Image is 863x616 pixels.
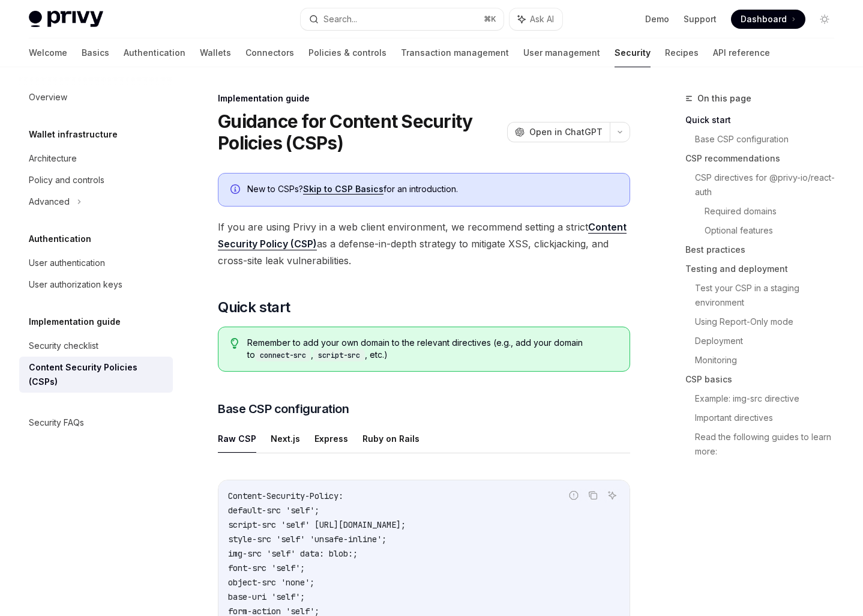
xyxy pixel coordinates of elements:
a: Read the following guides to learn more: [695,427,844,461]
a: Deployment [695,331,844,351]
span: Dashboard [741,13,787,25]
span: ⌘ K [484,14,496,24]
a: API reference [713,38,770,67]
span: Remember to add your own domain to the relevant directives (e.g., add your domain to , , etc.) [247,337,618,361]
a: Base CSP configuration [695,130,844,149]
span: Ask AI [530,13,554,25]
span: font-src 'self'; [228,563,305,573]
button: Ruby on Rails [362,424,419,453]
span: Base CSP configuration [218,400,349,417]
a: Security FAQs [19,412,173,433]
div: Advanced [29,195,70,209]
a: User authorization keys [19,274,173,295]
a: CSP basics [685,370,844,389]
a: Overview [19,86,173,108]
div: Policy and controls [29,173,104,187]
span: img-src 'self' data: blob:; [228,548,358,559]
span: Open in ChatGPT [529,126,603,138]
a: Using Report-Only mode [695,312,844,331]
a: Important directives [695,408,844,427]
a: Demo [645,13,669,25]
span: Quick start [218,298,290,317]
a: Basics [82,38,109,67]
a: Recipes [665,38,699,67]
a: Security checklist [19,335,173,357]
a: User management [523,38,600,67]
div: Architecture [29,151,77,166]
a: Required domains [705,202,844,221]
a: Monitoring [695,351,844,370]
button: Ask AI [510,8,562,30]
div: Implementation guide [218,92,630,104]
code: connect-src [255,349,311,361]
h1: Guidance for Content Security Policies (CSPs) [218,110,502,154]
span: script-src 'self' [URL][DOMAIN_NAME]; [228,519,406,530]
div: Search... [323,12,357,26]
a: Content Security Policies (CSPs) [19,357,173,393]
span: default-src 'self'; [228,505,319,516]
a: Wallets [200,38,231,67]
a: Best practices [685,240,844,259]
button: Raw CSP [218,424,256,453]
div: Security checklist [29,339,98,353]
a: Policies & controls [308,38,386,67]
div: User authentication [29,256,105,270]
a: Test your CSP in a staging environment [695,279,844,312]
h5: Authentication [29,232,91,246]
a: Security [615,38,651,67]
button: Next.js [271,424,300,453]
h5: Wallet infrastructure [29,127,118,142]
a: CSP directives for @privy-io/react-auth [695,168,844,202]
code: script-src [313,349,365,361]
a: Support [684,13,717,25]
a: Quick start [685,110,844,130]
button: Report incorrect code [566,488,582,503]
div: New to CSPs? for an introduction. [247,183,618,196]
div: User authorization keys [29,277,122,292]
a: Skip to CSP Basics [303,184,383,195]
a: Authentication [124,38,185,67]
button: Toggle dark mode [815,10,834,29]
span: If you are using Privy in a web client environment, we recommend setting a strict as a defense-in... [218,219,630,269]
svg: Info [230,184,242,196]
a: Welcome [29,38,67,67]
div: Overview [29,90,67,104]
div: Security FAQs [29,415,84,430]
a: Optional features [705,221,844,240]
a: Example: img-src directive [695,389,844,408]
a: Policy and controls [19,169,173,191]
a: CSP recommendations [685,149,844,168]
a: Connectors [245,38,294,67]
button: Open in ChatGPT [507,122,610,142]
span: object-src 'none'; [228,577,314,588]
a: Architecture [19,148,173,169]
span: base-uri 'self'; [228,591,305,602]
button: Ask AI [604,488,620,503]
h5: Implementation guide [29,315,121,329]
svg: Tip [230,338,239,349]
button: Search...⌘K [301,8,504,30]
button: Express [314,424,348,453]
a: Dashboard [731,10,805,29]
span: style-src 'self' 'unsafe-inline'; [228,534,386,545]
span: On this page [697,91,751,106]
a: Testing and deployment [685,259,844,279]
div: Content Security Policies (CSPs) [29,360,166,389]
span: Content-Security-Policy: [228,491,343,501]
img: light logo [29,11,103,28]
a: Transaction management [401,38,509,67]
button: Copy the contents from the code block [585,488,601,503]
a: User authentication [19,252,173,274]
